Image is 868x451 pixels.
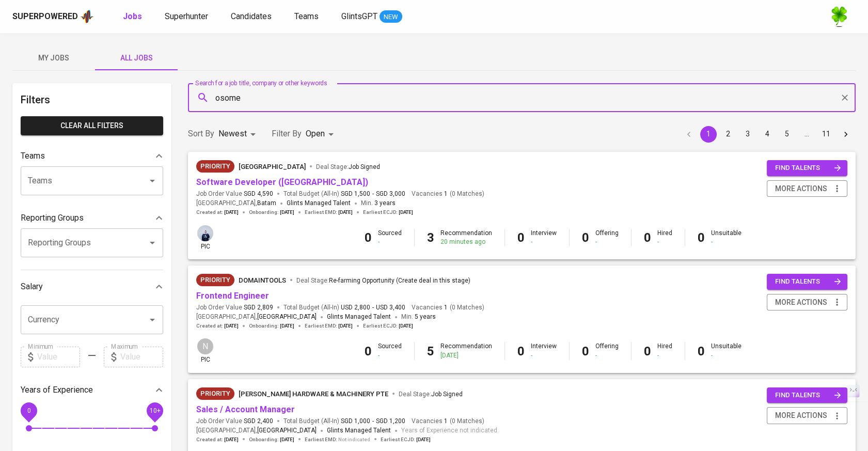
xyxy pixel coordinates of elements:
span: Earliest ECJD : [363,209,413,216]
b: Jobs [123,11,142,21]
button: more actions [767,294,847,311]
span: [DATE] [224,209,239,216]
a: Superpoweredapp logo [12,9,94,24]
button: Go to page 2 [720,126,736,143]
span: Job Signed [431,391,463,398]
button: page 1 [700,126,717,143]
div: - [711,238,741,246]
button: Go to page 3 [739,126,756,143]
span: Superhunter [165,11,208,21]
b: 0 [517,344,525,359]
span: [GEOGRAPHIC_DATA] , [196,312,317,322]
span: [GEOGRAPHIC_DATA] [257,426,317,436]
div: Unsuitable [711,229,741,246]
span: [DATE] [399,322,413,330]
b: 0 [644,230,651,245]
span: [DATE] [338,322,353,330]
div: New Job received from Demand Team [196,387,234,400]
p: Filter By [272,128,302,140]
span: Onboarding : [249,436,294,443]
button: find talents [767,274,847,290]
div: Unsuitable [711,342,741,360]
span: Earliest EMD : [305,322,353,330]
span: USD 3,400 [376,303,405,312]
span: [GEOGRAPHIC_DATA] [257,312,317,322]
span: [DATE] [224,436,239,443]
button: Clear [838,90,852,105]
div: Teams [21,146,163,166]
span: GlintsGPT [341,11,377,21]
div: 20 minutes ago [440,238,492,246]
button: more actions [767,180,847,197]
div: Recommendation [440,342,492,360]
span: SGD 3,000 [376,190,405,198]
span: 5 years [415,313,436,320]
span: 3 years [374,199,396,207]
span: Priority [196,275,234,285]
span: Vacancies ( 0 Matches ) [412,303,484,312]
a: Superhunter [165,10,210,23]
span: All Jobs [101,52,171,65]
span: DomainTools [239,276,286,284]
img: annisa@glints.com [197,225,213,241]
span: Job Order Value [196,190,273,198]
p: Reporting Groups [21,212,84,224]
span: SGD 1,200 [376,417,405,426]
div: Newest [218,125,259,144]
span: Onboarding : [249,209,294,216]
b: 5 [427,344,434,359]
b: 0 [365,344,372,359]
span: [DATE] [399,209,413,216]
b: 3 [427,230,434,245]
div: Offering [595,229,619,246]
b: 0 [582,344,589,359]
a: GlintsGPT NEW [341,10,402,23]
span: Glints Managed Talent [327,427,391,434]
span: Glints Managed Talent [327,313,391,320]
span: Min. [361,199,396,207]
span: Clear All filters [29,119,155,132]
div: Open [306,125,337,144]
span: Vacancies ( 0 Matches ) [412,417,484,426]
span: [DATE] [338,209,353,216]
b: 0 [517,230,525,245]
a: Software Developer ([GEOGRAPHIC_DATA]) [196,177,368,187]
span: Candidates [231,11,272,21]
button: Open [145,174,160,188]
div: Years of Experience [21,380,163,400]
div: Salary [21,276,163,297]
button: find talents [767,160,847,176]
div: Hired [657,342,672,360]
p: Salary [21,281,43,293]
span: Total Budget (All-In) [283,303,405,312]
div: - [657,351,672,360]
span: SGD 2,809 [244,303,273,312]
span: SGD 1,000 [341,417,370,426]
span: Total Budget (All-In) [283,417,405,426]
b: 0 [365,230,372,245]
div: - [595,238,619,246]
h6: Filters [21,91,163,108]
span: NEW [380,12,402,22]
span: Glints Managed Talent [287,199,351,207]
span: Priority [196,161,234,172]
button: Clear All filters [21,116,163,135]
span: My Jobs [19,52,89,65]
span: Job Order Value [196,417,273,426]
span: Years of Experience not indicated. [401,426,499,436]
span: [DATE] [416,436,431,443]
span: [GEOGRAPHIC_DATA] , [196,198,276,209]
nav: pagination navigation [679,126,856,143]
p: Years of Experience [21,384,93,396]
b: 0 [582,230,589,245]
span: [DATE] [280,436,294,443]
div: N [196,337,214,355]
span: Teams [294,11,319,21]
div: Recommendation [440,229,492,246]
span: Deal Stage : [399,391,463,398]
a: Teams [294,10,321,23]
span: Vacancies ( 0 Matches ) [412,190,484,198]
span: Batam [257,198,276,209]
input: Value [120,347,163,367]
button: Go to page 11 [818,126,834,143]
